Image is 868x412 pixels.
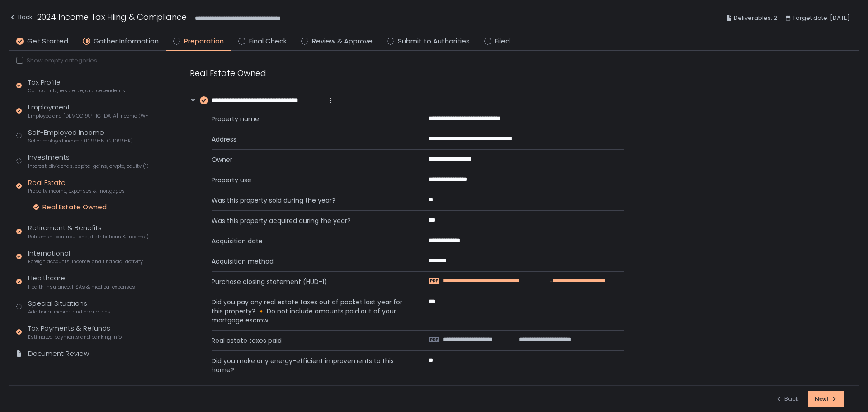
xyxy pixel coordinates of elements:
[212,277,407,286] span: Purchase closing statement (HUD-1)
[28,273,135,290] div: Healthcare
[28,223,148,240] div: Retirement & Benefits
[42,203,107,212] div: Real Estate Owned
[212,114,407,123] span: Property name
[28,113,148,119] span: Employee and [DEMOGRAPHIC_DATA] income (W-2s)
[28,178,125,195] div: Real Estate
[734,13,777,24] span: Deliverables: 2
[398,36,470,47] span: Submit to Authorities
[28,258,143,265] span: Foreign accounts, income, and financial activity
[212,298,407,325] span: Did you pay any real estate taxes out of pocket last year for this property? 🔸 Do not include amo...
[190,67,624,79] div: Real Estate Owned
[212,155,407,164] span: Owner
[775,391,799,407] button: Back
[495,36,510,47] span: Filed
[28,248,143,265] div: International
[28,102,148,119] div: Employment
[212,216,407,225] span: Was this property acquired during the year?
[28,77,125,95] div: Tax Profile
[815,395,838,403] div: Next
[249,36,287,47] span: Final Check
[9,12,33,23] div: Back
[212,237,407,246] span: Acquisition date
[28,334,122,341] span: Estimated payments and banking info
[793,13,850,24] span: Target date: [DATE]
[808,391,844,407] button: Next
[212,135,407,144] span: Address
[28,349,89,359] div: Document Review
[312,36,373,47] span: Review & Approve
[37,11,187,23] h1: 2024 Income Tax Filing & Compliance
[28,188,125,194] span: Property income, expenses & mortgages
[212,196,407,205] span: Was this property sold during the year?
[28,308,111,315] span: Additional income and deductions
[212,336,407,345] span: Real estate taxes paid
[28,152,148,170] div: Investments
[28,87,125,94] span: Contact info, residence, and dependents
[212,257,407,266] span: Acquisition method
[28,284,135,290] span: Health insurance, HSAs & medical expenses
[27,36,68,47] span: Get Started
[28,163,148,170] span: Interest, dividends, capital gains, crypto, equity (1099s, K-1s)
[28,233,148,240] span: Retirement contributions, distributions & income (1099-R, 5498)
[94,36,159,47] span: Gather Information
[28,298,111,316] div: Special Situations
[9,11,33,26] button: Back
[28,137,133,144] span: Self-employed income (1099-NEC, 1099-K)
[28,323,122,341] div: Tax Payments & Refunds
[184,36,224,47] span: Preparation
[775,395,799,403] div: Back
[212,175,407,185] span: Property use
[212,356,407,374] span: Did you make any energy-efficient improvements to this home?
[28,128,133,145] div: Self-Employed Income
